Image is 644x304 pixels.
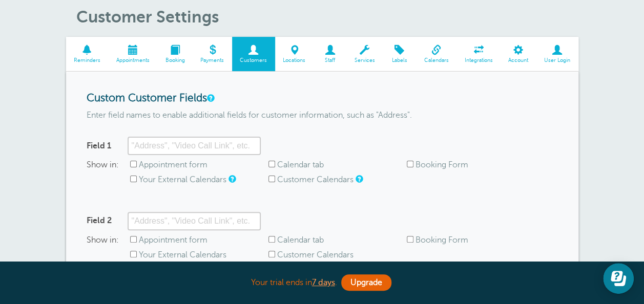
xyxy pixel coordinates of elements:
a: Calendars [416,37,456,71]
span: Appointments [113,57,152,63]
a: Services [346,37,383,71]
label: Booking Form [416,235,468,245]
label: Calendar tab [277,235,324,245]
span: Customers [237,57,270,63]
a: Integrations [456,37,501,71]
a: Whether or not to show in your external calendars that you have setup under Settings > Calendar, ... [228,176,235,182]
a: User Login [536,37,578,71]
h3: Custom Customer Fields [87,92,558,105]
label: Appointment form [139,160,207,169]
iframe: Resource center [603,263,634,294]
label: Your External Calendars [139,250,226,259]
a: Account [501,37,536,71]
span: Show in: [87,160,130,181]
a: Labels [383,37,416,71]
a: Upgrade [341,274,391,291]
span: Payments [198,57,227,63]
a: Appointments [108,37,157,71]
h1: Customer Settings [76,7,578,27]
a: Booking [157,37,193,71]
span: User Login [542,57,573,63]
label: Field 2 [87,216,112,226]
span: Booking [162,57,188,63]
span: Staff [318,57,341,63]
div: Your trial ends in . [66,272,578,294]
span: Account [506,57,531,63]
span: Services [351,57,378,63]
input: "Address", "Video Call Link", etc. [128,137,261,155]
span: Locations [280,57,308,63]
span: Integrations [462,57,495,63]
p: Enter field names to enable additional fields for customer information, such as "Address". [87,111,558,120]
label: Your External Calendars [139,175,226,184]
a: Payments [193,37,232,71]
label: Appointment form [139,235,207,245]
label: Customer Calendars [277,175,354,184]
span: Calendars [421,57,451,63]
label: Field 1 [87,141,111,151]
label: Calendar tab [277,160,324,169]
span: Reminders [71,57,103,63]
span: Labels [388,57,411,63]
a: Staff [313,37,346,71]
input: "Address", "Video Call Link", etc. [128,212,261,230]
a: Locations [275,37,314,71]
label: Customer Calendars [277,250,354,259]
span: Show in: [87,235,130,256]
a: Reminders [66,37,109,71]
label: Booking Form [416,160,468,169]
a: 7 days [312,278,335,287]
